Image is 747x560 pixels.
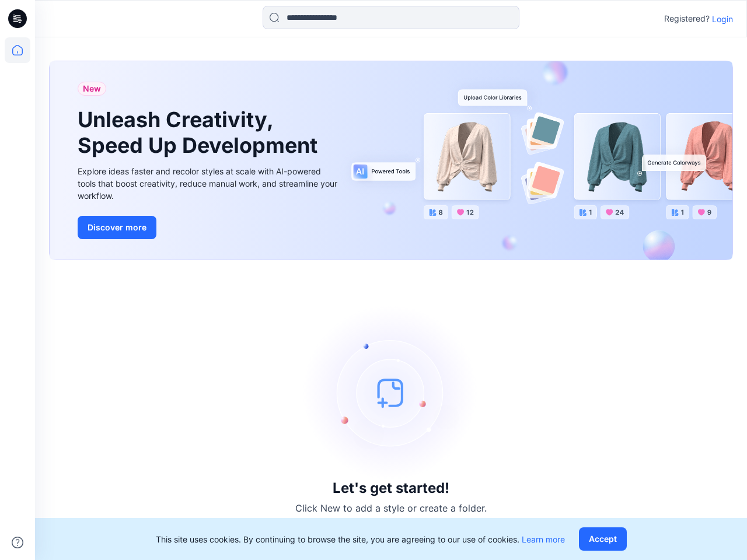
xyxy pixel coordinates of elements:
[303,305,479,480] img: empty-state-image.svg
[579,527,627,551] button: Accept
[664,12,710,26] p: Registered?
[333,480,449,496] h3: Let's get started!
[78,216,340,239] a: Discover more
[78,165,340,202] div: Explore ideas faster and recolor styles at scale with AI-powered tools that boost creativity, red...
[712,13,733,25] p: Login
[78,216,156,239] button: Discover more
[78,107,323,157] h1: Unleash Creativity, Speed Up Development
[522,534,565,544] a: Learn more
[83,82,101,96] span: New
[156,533,565,545] p: This site uses cookies. By continuing to browse the site, you are agreeing to our use of cookies.
[295,501,487,515] p: Click New to add a style or create a folder.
